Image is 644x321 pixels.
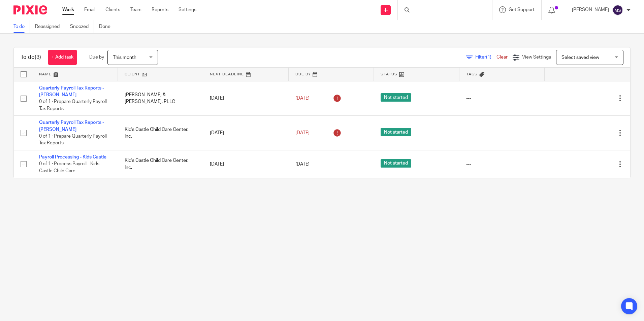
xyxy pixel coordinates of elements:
div: --- [466,95,538,102]
span: This month [113,55,136,60]
span: (1) [486,55,491,60]
a: Clear [496,55,508,60]
span: (3) [35,55,41,60]
td: [PERSON_NAME] & [PERSON_NAME], PLLC [118,81,203,116]
img: Pixie [13,5,47,14]
a: Reports [152,6,168,13]
a: Settings [179,6,196,13]
a: Clients [105,6,120,13]
a: Email [84,6,95,13]
span: 0 of 1 · Prepare Quarterly Payroll Tax Reports [39,134,107,146]
img: svg%3E [612,5,623,15]
p: Due by [89,54,104,61]
a: Reassigned [35,20,65,33]
div: --- [466,130,538,136]
td: Kid's Castle Child Care Center, Inc. [118,150,203,178]
span: Not started [381,128,411,136]
a: Snoozed [70,20,94,33]
span: Tags [466,72,478,76]
span: Not started [381,93,411,102]
span: Not started [381,159,411,168]
span: 0 of 1 · Process Payroll - Kids Castle Child Care [39,162,99,174]
td: [DATE] [203,150,289,178]
a: Payroll Processing - Kids Castle [39,155,106,159]
td: [DATE] [203,81,289,116]
span: Filter [475,55,496,60]
h1: To do [21,54,41,61]
a: Team [130,6,141,13]
span: Get Support [509,7,535,12]
div: --- [466,161,538,168]
a: To do [13,20,30,33]
span: [DATE] [295,96,310,101]
a: + Add task [48,50,77,65]
span: [DATE] [295,162,310,167]
p: [PERSON_NAME] [572,6,609,13]
td: Kid's Castle Child Care Center, Inc. [118,116,203,150]
a: Quarterly Payroll Tax Reports - [PERSON_NAME] [39,120,104,132]
td: [DATE] [203,116,289,150]
span: View Settings [522,55,551,60]
span: 0 of 1 · Prepare Quarterly Payroll Tax Reports [39,99,107,111]
a: Done [99,20,116,33]
a: Work [62,6,74,13]
a: Quarterly Payroll Tax Reports - [PERSON_NAME] [39,86,104,97]
span: [DATE] [295,131,310,135]
span: Select saved view [561,55,599,60]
